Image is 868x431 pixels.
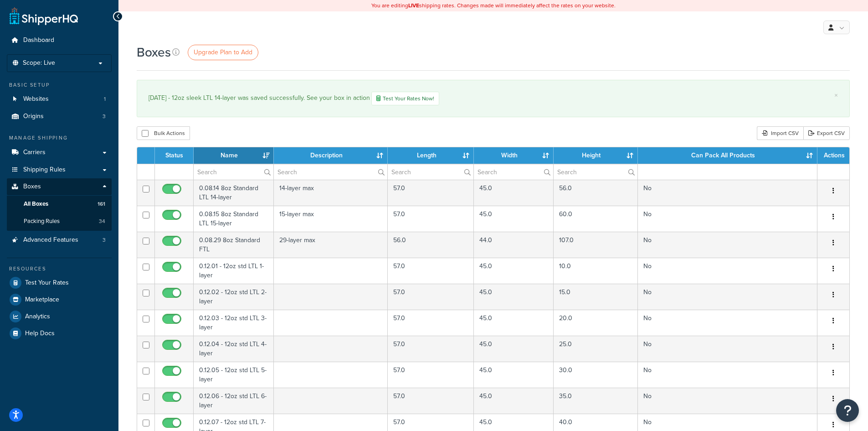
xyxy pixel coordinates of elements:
td: No [638,232,817,258]
td: 57.0 [388,258,474,284]
td: 10.0 [554,258,638,284]
a: Test Your Rates [7,275,112,291]
td: No [638,362,817,388]
a: Marketplace [7,291,112,308]
span: All Boxes [24,200,48,208]
li: Boxes [7,178,112,230]
span: 3 [103,236,106,244]
th: Description : activate to sort column ascending [274,147,388,164]
span: Help Docs [25,330,55,338]
li: Advanced Features [7,232,112,249]
a: Packing Rules 34 [7,213,112,230]
td: No [638,310,817,336]
span: Marketplace [25,296,59,304]
th: Length : activate to sort column ascending [388,147,474,164]
span: 161 [98,200,105,208]
td: 14-layer max [274,180,388,206]
th: Width : activate to sort column ascending [474,147,553,164]
span: Carriers [23,149,46,156]
button: Open Resource Center [836,399,859,422]
td: 45.0 [474,310,553,336]
td: 60.0 [554,206,638,232]
li: Packing Rules [7,213,112,230]
a: Advanced Features 3 [7,232,112,249]
a: Carriers [7,144,112,161]
span: 1 [104,95,106,103]
td: 107.0 [554,232,638,258]
span: Test Your Rates [25,279,69,287]
td: No [638,258,817,284]
td: 45.0 [474,284,553,310]
a: Origins 3 [7,108,112,125]
td: 57.0 [388,310,474,336]
a: Dashboard [7,32,112,49]
td: 45.0 [474,258,553,284]
td: 57.0 [388,336,474,362]
input: Search [194,164,273,180]
span: Packing Rules [24,218,60,225]
td: 0.12.06 - 12oz std LTL 6-layer [194,388,274,414]
td: No [638,180,817,206]
a: × [834,92,838,99]
a: Help Docs [7,325,112,342]
a: All Boxes 161 [7,196,112,213]
td: 0.12.04 - 12oz std LTL 4-layer [194,336,274,362]
th: Status [155,147,194,164]
input: Search [474,164,553,180]
div: Import CSV [757,126,803,140]
td: 57.0 [388,284,474,310]
td: 0.12.02 - 12oz std LTL 2-layer [194,284,274,310]
td: 45.0 [474,180,553,206]
input: Search [274,164,388,180]
td: No [638,336,817,362]
td: 35.0 [554,388,638,414]
td: 29-layer max [274,232,388,258]
div: Basic Setup [7,81,112,89]
td: 0.12.01 - 12oz std LTL 1-layer [194,258,274,284]
td: 57.0 [388,180,474,206]
td: 0.08.14 8oz Standard LTL 14-layer [194,180,274,206]
div: Resources [7,265,112,273]
span: Shipping Rules [23,166,66,174]
span: Analytics [25,313,50,321]
span: Origins [23,113,44,120]
td: No [638,284,817,310]
td: 57.0 [388,388,474,414]
td: 15.0 [554,284,638,310]
span: Advanced Features [23,236,78,244]
a: Websites 1 [7,91,112,108]
li: All Boxes [7,196,112,213]
a: Analytics [7,308,112,325]
td: 45.0 [474,388,553,414]
div: Manage Shipping [7,134,112,142]
a: Shipping Rules [7,161,112,178]
a: ShipperHQ Home [10,7,78,25]
td: No [638,388,817,414]
span: Dashboard [23,36,54,44]
span: Upgrade Plan to Add [194,47,252,57]
td: 56.0 [554,180,638,206]
a: Test Your Rates Now! [371,92,439,105]
h1: Boxes [137,43,171,61]
span: Boxes [23,183,41,191]
td: 30.0 [554,362,638,388]
td: 0.08.15 8oz Standard LTL 15-layer [194,206,274,232]
input: Search [554,164,637,180]
b: LIVE [408,1,419,10]
th: Actions [817,147,849,164]
span: 3 [103,113,106,120]
span: Websites [23,95,49,103]
td: 57.0 [388,362,474,388]
td: 0.08.29 8oz Standard FTL [194,232,274,258]
li: Websites [7,91,112,108]
td: 57.0 [388,206,474,232]
span: 34 [99,218,105,225]
li: Origins [7,108,112,125]
span: Scope: Live [23,59,55,67]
